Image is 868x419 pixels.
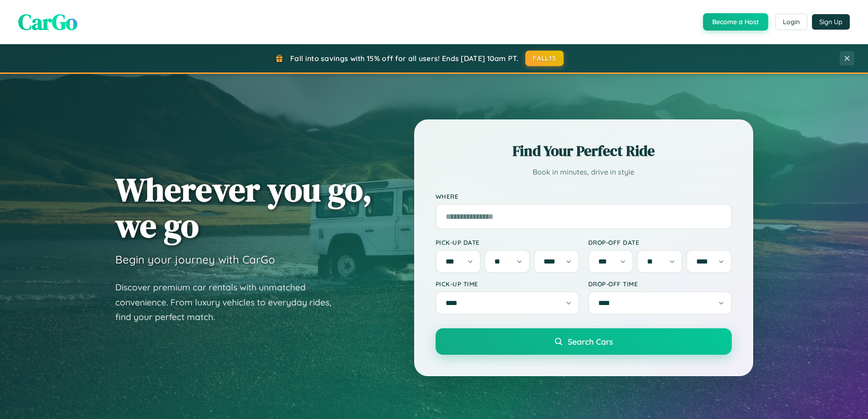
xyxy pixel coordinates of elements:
h3: Begin your journey with CarGo [115,253,275,266]
button: Sign Up [812,14,850,30]
button: Become a Host [703,13,768,31]
h1: Wherever you go, we go [115,171,372,243]
p: Discover premium car rentals with unmatched convenience. From luxury vehicles to everyday rides, ... [115,280,343,325]
button: Login [775,14,807,30]
p: Book in minutes, drive in style [436,166,732,179]
label: Pick-up Time [436,280,579,288]
button: FALL15 [525,51,564,66]
button: Search Cars [436,328,732,355]
label: Where [436,192,732,200]
label: Pick-up Date [436,238,579,246]
label: Drop-off Time [588,280,732,288]
h2: Find Your Perfect Ride [436,141,732,161]
label: Drop-off Date [588,238,732,246]
span: CarGo [18,7,77,37]
span: Fall into savings with 15% off for all users! Ends [DATE] 10am PT. [290,54,519,63]
span: Search Cars [568,336,613,347]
